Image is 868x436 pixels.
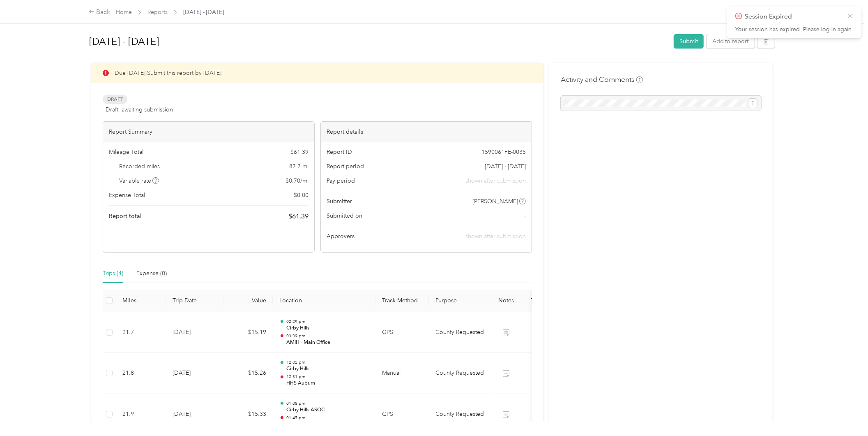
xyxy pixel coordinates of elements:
[116,290,166,312] th: Miles
[119,162,160,171] span: Recorded miles
[745,12,841,22] p: Session Expired
[286,319,369,325] p: 02:29 pm
[429,353,490,394] td: County Requested
[822,390,868,436] iframe: Everlance-gr Chat Button Frame
[327,148,352,156] span: Report ID
[166,312,223,353] td: [DATE]
[561,74,643,85] h4: Activity and Comments
[375,353,429,394] td: Manual
[286,421,369,428] p: HHS Auburn
[524,211,526,220] span: -
[286,415,369,421] p: 01:45 pm
[707,34,755,49] button: Add to report
[223,394,273,435] td: $15.33
[327,211,362,220] span: Submitted on
[465,176,526,185] span: shown after submission
[273,290,375,312] th: Location
[103,269,123,278] div: Trips (4)
[674,34,704,49] button: Submit
[183,8,224,16] span: [DATE] - [DATE]
[429,290,490,312] th: Purpose
[375,394,429,435] td: GPS
[286,359,369,365] p: 12:02 pm
[286,374,369,380] p: 12:31 pm
[375,290,429,312] th: Track Method
[116,394,166,435] td: 21.9
[116,9,132,16] a: Home
[286,333,369,339] p: 03:09 pm
[429,394,490,435] td: County Requested
[286,406,369,414] p: Cirby Hills ASOC
[166,394,223,435] td: [DATE]
[290,148,309,156] span: $ 61.39
[288,211,309,221] span: $ 61.39
[103,122,314,142] div: Report Summary
[166,290,223,312] th: Trip Date
[223,312,273,353] td: $15.19
[91,63,543,83] div: Due [DATE]. Submit this report by [DATE]
[481,148,526,156] span: 1590061FE-0035
[429,312,490,353] td: County Requested
[285,176,309,185] span: $ 0.70 / mi
[116,353,166,394] td: 21.8
[286,325,369,332] p: Cirby Hills
[109,212,142,220] span: Report total
[116,312,166,353] td: 21.7
[472,197,518,206] span: [PERSON_NAME]
[223,353,273,394] td: $15.26
[89,32,668,51] h1: Sep 20 - Oct 3, 2025
[286,401,369,406] p: 01:08 pm
[289,162,309,171] span: 87.7 mi
[286,339,369,346] p: AMIH - Main Office
[106,105,173,114] span: Draft, awaiting submission
[321,122,532,142] div: Report details
[89,7,110,17] div: Back
[286,380,369,387] p: HHS Auburn
[286,365,369,373] p: Cirby Hills
[119,176,159,185] span: Variable rate
[327,232,355,241] span: Approvers
[490,290,521,312] th: Notes
[109,148,143,156] span: Mileage Total
[485,162,526,171] span: [DATE] - [DATE]
[147,9,168,16] a: Reports
[327,176,355,185] span: Pay period
[735,26,853,33] p: Your session has expired. Please log in again.
[136,269,167,278] div: Expense (0)
[166,353,223,394] td: [DATE]
[109,191,145,199] span: Expense Total
[103,95,127,104] span: Draft
[465,233,526,240] span: shown after submission
[223,290,273,312] th: Value
[327,162,364,171] span: Report period
[521,290,552,312] th: Tags
[294,191,309,199] span: $ 0.00
[375,312,429,353] td: GPS
[327,197,352,206] span: Submitter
